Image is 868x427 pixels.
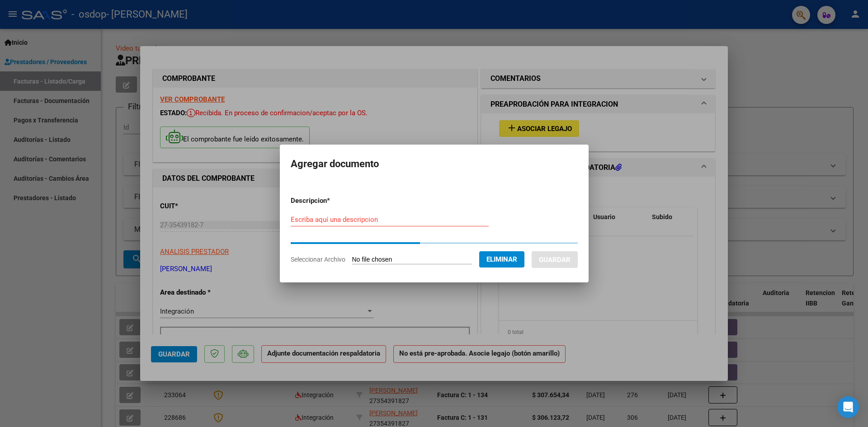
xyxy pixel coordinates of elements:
[539,256,571,264] span: Guardar
[532,251,578,268] button: Guardar
[486,255,517,263] span: Eliminar
[837,396,859,418] div: Open Intercom Messenger
[291,256,345,263] span: Seleccionar Archivo
[291,196,377,206] p: Descripcion
[291,155,578,173] h2: Agregar documento
[479,251,524,267] button: Eliminar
